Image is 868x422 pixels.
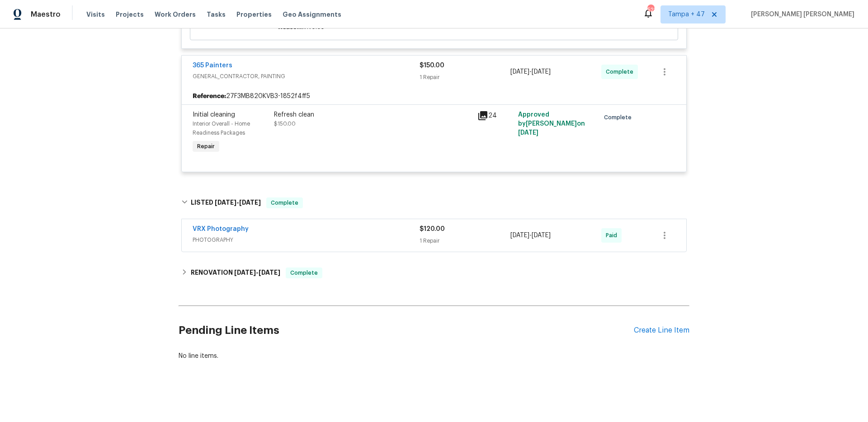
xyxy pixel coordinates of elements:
span: Complete [606,67,637,76]
span: [DATE] [532,232,551,239]
span: Visits [86,10,105,19]
span: $150.00 [420,62,444,69]
span: Complete [604,113,635,122]
b: Reference: [193,92,226,101]
span: Complete [267,198,302,207]
div: Refresh clean [274,110,472,119]
h6: RENOVATION [191,267,280,278]
span: Tampa + 47 [668,10,705,19]
span: - [510,67,551,76]
span: Projects [116,10,144,19]
div: 523 [647,5,654,14]
span: GENERAL_CONTRACTOR, PAINTING [193,72,420,81]
h6: LISTED [191,197,261,208]
div: No line items. [179,352,689,361]
span: [DATE] [510,232,529,239]
div: LISTED [DATE]-[DATE]Complete [179,188,689,217]
div: 27F3MB820KVB3-1852f4ff5 [182,88,686,104]
div: Create Line Item [634,326,689,335]
span: Paid [606,231,621,240]
span: [DATE] [510,69,529,75]
span: Maestro [31,10,61,19]
span: $120.00 [420,226,445,232]
span: - [215,199,261,206]
span: $150.00 [274,121,296,127]
span: Interior Overall - Home Readiness Packages [193,121,250,136]
a: 365 Painters [193,62,232,69]
span: Geo Assignments [283,10,341,19]
span: PHOTOGRAPHY [193,235,420,244]
div: 24 [477,110,513,121]
span: Complete [287,268,321,277]
span: [DATE] [259,269,280,276]
span: Work Orders [155,10,196,19]
span: [DATE] [215,199,236,206]
span: [DATE] [239,199,261,206]
span: Initial cleaning [193,112,235,118]
span: - [510,231,551,240]
span: Properties [236,10,272,19]
h2: Pending Line Items [179,309,634,352]
a: VRX Photography [193,226,249,232]
span: [PERSON_NAME] [PERSON_NAME] [747,10,854,19]
div: 1 Repair [420,73,510,82]
span: Approved by [PERSON_NAME] on [518,112,585,136]
div: RENOVATION [DATE]-[DATE]Complete [179,262,689,284]
span: [DATE] [532,69,551,75]
span: - [234,269,280,276]
div: 1 Repair [420,236,510,245]
span: [DATE] [518,130,538,136]
span: [DATE] [234,269,256,276]
span: Repair [193,142,218,151]
span: Tasks [207,11,226,18]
